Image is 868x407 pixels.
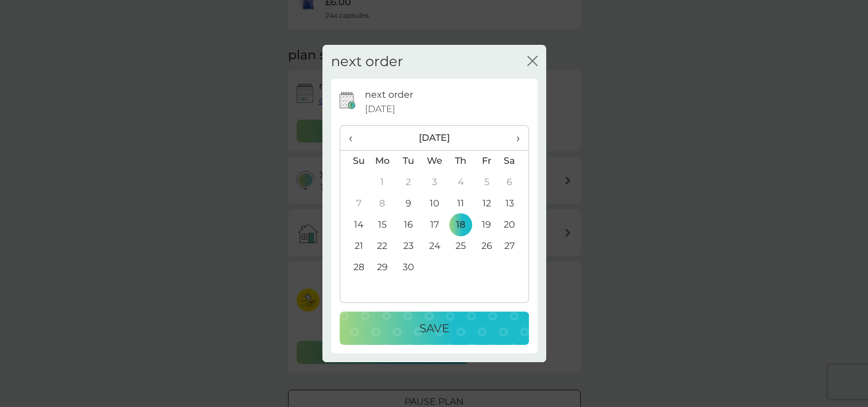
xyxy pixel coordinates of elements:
[340,257,369,278] td: 28
[395,150,421,172] th: Tu
[421,150,447,172] th: We
[340,236,369,257] td: 21
[331,53,403,70] h2: next order
[499,172,528,193] td: 6
[419,319,449,337] p: Save
[508,126,519,150] span: ›
[369,236,396,257] td: 22
[499,193,528,214] td: 13
[369,193,396,214] td: 8
[447,236,473,257] td: 25
[474,193,500,214] td: 12
[527,56,538,68] button: close
[340,312,529,345] button: Save
[447,172,473,193] td: 4
[369,126,500,151] th: [DATE]
[369,257,396,278] td: 29
[349,126,361,150] span: ‹
[365,87,413,102] p: next order
[369,172,396,193] td: 1
[474,172,500,193] td: 5
[340,150,369,172] th: Su
[395,172,421,193] td: 2
[421,236,447,257] td: 24
[447,150,473,172] th: Th
[365,102,395,117] span: [DATE]
[421,172,447,193] td: 3
[499,236,528,257] td: 27
[474,236,500,257] td: 26
[340,214,369,236] td: 14
[421,193,447,214] td: 10
[421,214,447,236] td: 17
[369,214,396,236] td: 15
[395,236,421,257] td: 23
[340,193,369,214] td: 7
[474,214,500,236] td: 19
[499,214,528,236] td: 20
[474,150,500,172] th: Fr
[369,150,396,172] th: Mo
[395,214,421,236] td: 16
[447,214,473,236] td: 18
[499,150,528,172] th: Sa
[395,257,421,278] td: 30
[447,193,473,214] td: 11
[395,193,421,214] td: 9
